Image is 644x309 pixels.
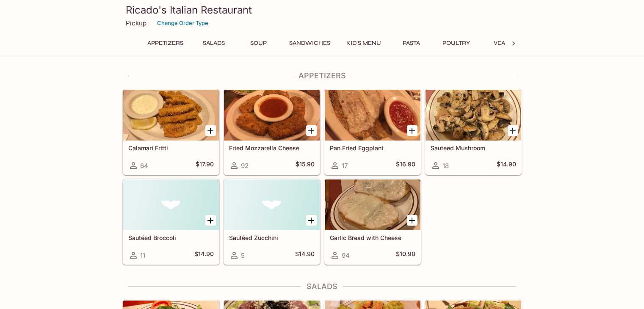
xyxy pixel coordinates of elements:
span: 94 [342,251,350,259]
button: Kid's Menu [342,37,386,49]
span: 92 [241,162,249,170]
h5: $14.90 [194,250,214,260]
button: Add Calamari Fritti [205,125,216,136]
a: Garlic Bread with Cheese94$10.90 [324,179,421,265]
button: Salads [195,37,233,49]
div: Sauteed Mushroom [426,90,521,141]
h5: Sautéed Zucchini [229,234,315,241]
button: Veal [482,37,520,49]
h5: $15.90 [296,160,315,171]
div: Sautéed Broccoli [123,179,219,230]
h5: $10.90 [396,250,415,260]
h5: $17.90 [196,160,214,171]
h5: $14.90 [497,160,516,171]
button: Poultry [437,37,475,49]
button: Add Fried Mozzarella Cheese [306,125,317,136]
h5: Sauteed Mushroom [431,144,516,152]
a: Fried Mozzarella Cheese92$15.90 [224,89,320,175]
span: 17 [342,162,348,170]
button: Add Pan Fried Eggplant [407,125,417,136]
button: Soup [240,37,278,49]
div: Sautéed Zucchini [224,179,320,230]
button: Appetizers [143,37,188,49]
div: Garlic Bread with Cheese [325,179,420,230]
h5: Pan Fried Eggplant [330,144,415,152]
h3: Ricado's Italian Restaurant [126,3,519,17]
button: Add Sautéed Zucchini [306,215,317,226]
a: Sauteed Mushroom18$14.90 [425,89,522,175]
h5: $16.90 [396,160,415,171]
h5: Sautéed Broccoli [128,234,214,241]
button: Add Garlic Bread with Cheese [407,215,417,226]
button: Pasta [392,37,431,49]
a: Calamari Fritti64$17.90 [123,89,219,175]
h5: Calamari Fritti [128,144,214,152]
div: Calamari Fritti [123,90,219,141]
span: 64 [140,162,148,170]
span: 11 [140,251,145,259]
a: Pan Fried Eggplant17$16.90 [324,89,421,175]
button: Add Sauteed Mushroom [508,125,518,136]
h5: Fried Mozzarella Cheese [229,144,315,152]
a: Sautéed Zucchini5$14.90 [224,179,320,265]
button: Add Sautéed Broccoli [205,215,216,226]
h5: $14.90 [295,250,315,260]
button: Change Order Type [153,17,212,30]
div: Fried Mozzarella Cheese [224,90,320,141]
div: Pan Fried Eggplant [325,90,420,141]
h4: Salads [122,282,522,291]
h4: Appetizers [122,71,522,80]
button: Sandwiches [285,37,335,49]
h5: Garlic Bread with Cheese [330,234,415,241]
a: Sautéed Broccoli11$14.90 [123,179,219,265]
span: 5 [241,251,245,259]
p: Pickup [126,19,146,27]
span: 18 [442,162,449,170]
